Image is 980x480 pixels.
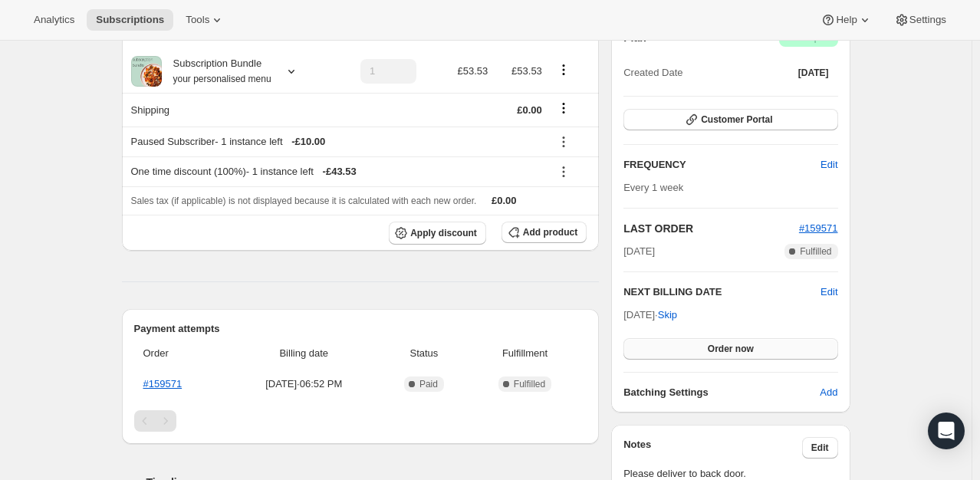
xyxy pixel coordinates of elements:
[122,93,332,127] th: Shipping
[623,284,821,300] h2: NEXT BILLING DATE
[131,56,162,87] img: product img
[502,222,587,243] button: Add product
[492,195,517,206] span: £0.00
[800,245,831,258] span: Fulfilled
[820,385,837,400] span: Add
[323,164,357,179] span: - £43.53
[176,9,234,31] button: Tools
[821,157,837,173] span: Edit
[885,9,955,31] button: Settings
[649,303,686,327] button: Skip
[799,222,838,234] a: #159571
[131,164,542,179] div: One time discount (100%) - 1 instance left
[25,9,84,31] button: Analytics
[517,104,542,116] span: £0.00
[623,182,683,193] span: Every 1 week
[623,109,837,130] button: Customer Portal
[623,385,820,400] h6: Batching Settings
[410,227,477,239] span: Apply discount
[708,343,754,355] span: Order now
[623,244,655,259] span: [DATE]
[385,346,463,361] span: Status
[623,157,821,173] h2: FREQUENCY
[658,307,677,323] span: Skip
[291,134,325,150] span: - £10.00
[789,62,838,84] button: [DATE]
[928,413,965,449] div: Open Intercom Messenger
[811,442,829,454] span: Edit
[821,284,837,300] button: Edit
[131,196,477,206] span: Sales tax (if applicable) is not displayed because it is calculated with each new order.
[96,14,164,26] span: Subscriptions
[134,410,587,432] nav: Pagination
[623,338,837,360] button: Order now
[811,380,847,405] button: Add
[232,376,377,392] span: [DATE] · 06:52 PM
[523,226,577,238] span: Add product
[87,9,173,31] button: Subscriptions
[134,337,228,370] th: Order
[131,134,542,150] div: Paused Subscriber - 1 instance left
[811,9,881,31] button: Help
[909,14,946,26] span: Settings
[457,65,488,77] span: £53.53
[799,221,838,236] button: #159571
[623,65,682,81] span: Created Date
[623,309,677,321] span: [DATE] ·
[514,378,545,390] span: Fulfilled
[162,56,271,87] div: Subscription Bundle
[551,61,576,78] button: Product actions
[623,437,802,459] h3: Notes
[143,378,183,390] a: #159571
[798,67,829,79] span: [DATE]
[551,100,576,117] button: Shipping actions
[389,222,486,245] button: Apply discount
[34,14,74,26] span: Analytics
[802,437,838,459] button: Edit
[511,65,542,77] span: £53.53
[134,321,587,337] h2: Payment attempts
[186,14,209,26] span: Tools
[701,113,772,126] span: Customer Portal
[623,221,799,236] h2: LAST ORDER
[232,346,377,361] span: Billing date
[419,378,438,390] span: Paid
[836,14,857,26] span: Help
[173,74,271,84] small: your personalised menu
[811,153,847,177] button: Edit
[472,346,577,361] span: Fulfillment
